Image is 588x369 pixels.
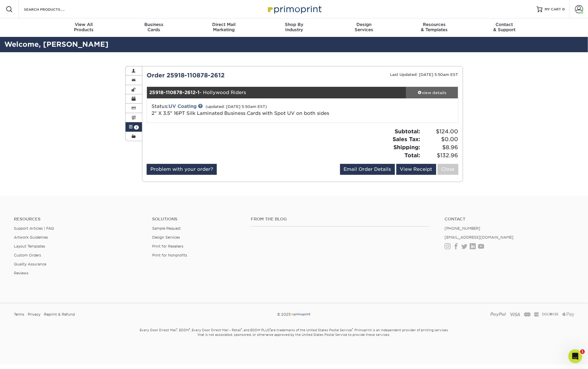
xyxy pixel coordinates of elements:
[422,135,458,143] span: $0.00
[445,217,574,222] a: Contact
[49,22,119,32] div: Products
[152,217,242,222] h4: Solutions
[422,151,458,160] span: $132.96
[445,226,480,231] a: [PHONE_NUMBER]
[399,18,469,37] a: Resources& Templates
[399,22,469,27] span: Resources
[445,235,514,239] a: [EMAIL_ADDRESS][DOMAIN_NAME]
[177,328,178,331] sup: ®
[14,253,41,257] a: Custom Orders
[251,217,429,222] h4: From the Blog
[329,18,399,37] a: DesignServices
[14,226,54,231] a: Support Articles | FAQ
[399,22,469,32] div: & Templates
[134,125,139,130] span: 1
[189,18,259,37] a: Direct MailMarketing
[406,90,458,95] div: view details
[438,164,458,175] a: Close
[23,6,80,13] input: SEARCH PRODUCTS.....
[291,312,311,316] img: Primoprint
[568,349,582,363] iframe: Intercom live chat
[14,310,24,319] a: Terms
[241,328,242,331] sup: ®
[199,310,389,319] div: © 2025
[28,310,40,319] a: Privacy
[189,328,190,331] sup: ®
[152,110,329,116] a: 2" X 3.5" 16PT Silk Laminated Business Cards with Spot UV on both sides
[393,136,421,142] strong: Sales Tax:
[352,328,353,331] sup: ®
[259,22,329,32] div: Industry
[147,87,406,98] div: - Hollywood Riders
[394,144,421,150] strong: Shipping:
[545,7,561,12] span: MY CART
[390,72,458,77] small: Last Updated: [DATE] 5:50am EST
[147,103,354,117] div: Status:
[406,87,458,98] a: view details
[49,22,119,27] span: View All
[14,235,48,239] a: Artwork Guidelines
[152,253,187,257] a: Print for Nonprofits
[422,128,458,136] span: $124.00
[395,128,421,134] strong: Subtotal:
[396,164,436,175] a: View Receipt
[149,90,199,95] strong: 25918-110878-2612-1
[119,22,189,32] div: Cards
[270,328,271,331] sup: ®
[259,22,329,27] span: Shop By
[469,22,540,27] span: Contact
[469,18,540,37] a: Contact& Support
[562,7,565,11] span: 0
[259,18,329,37] a: Shop ByIndustry
[405,152,421,158] strong: Total:
[580,349,585,354] span: 1
[142,71,303,80] div: Order 25918-110878-2612
[469,22,540,32] div: & Support
[422,143,458,151] span: $8.96
[152,244,183,248] a: Print for Resellers
[329,22,399,32] div: Services
[152,226,181,231] a: Sample Request
[189,22,259,27] span: Direct Mail
[14,262,46,266] a: Quality Assurance
[14,271,28,275] a: Reviews
[147,164,217,175] a: Problem with your order?
[119,22,189,27] span: Business
[126,122,142,132] a: 1
[152,235,180,239] a: Design Services
[169,104,197,109] a: UV Coating
[329,22,399,27] span: Design
[340,164,395,175] a: Email Order Details
[44,310,75,319] a: Reprint & Refund
[119,18,189,37] a: BusinessCards
[125,326,463,351] small: Every Door Direct Mail , EDDM , Every Door Direct Mail – Retail , and EDDM PLUS are trademarks of...
[14,244,45,248] a: Layout Templates
[49,18,119,37] a: View AllProducts
[189,22,259,32] div: Marketing
[265,3,323,15] img: Primoprint
[206,104,267,109] small: (updated: [DATE] 5:50am EST)
[14,217,143,222] h4: Resources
